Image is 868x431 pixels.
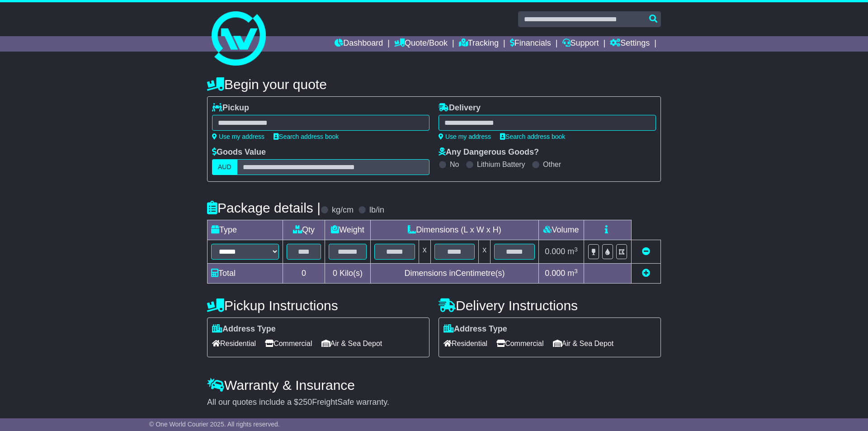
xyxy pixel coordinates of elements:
label: Address Type [212,324,276,334]
span: 0 [333,269,337,278]
td: Volume [538,220,584,240]
a: Tracking [459,36,499,52]
span: Commercial [496,336,543,350]
label: Other [543,160,561,169]
a: Search address book [274,133,339,140]
label: kg/cm [332,205,354,215]
div: All our quotes include a $ FreightSafe warranty. [207,398,661,407]
label: AUD [212,159,237,175]
td: Dimensions (L x W x H) [370,220,538,240]
span: Residential [443,336,487,350]
label: No [450,160,459,169]
sup: 3 [574,246,578,253]
a: Support [562,36,599,52]
span: m [567,247,578,256]
h4: Pickup Instructions [207,298,429,313]
span: Air & Sea Depot [321,336,382,350]
label: Goods Value [212,147,266,157]
td: Kilo(s) [325,264,371,284]
label: Lithium Battery [477,160,525,169]
a: Settings [610,36,650,52]
a: Quote/Book [394,36,448,52]
h4: Package details | [207,200,321,215]
td: x [479,240,491,264]
span: Commercial [265,336,312,350]
a: Financials [510,36,551,52]
label: Address Type [443,324,507,334]
h4: Delivery Instructions [439,298,661,313]
td: Weight [325,220,371,240]
label: Pickup [212,103,249,113]
label: Any Dangerous Goods? [439,147,539,157]
a: Dashboard [335,36,383,52]
a: Add new item [642,269,650,278]
a: Use my address [439,133,491,140]
span: © One World Courier 2025. All rights reserved. [149,421,280,428]
span: m [567,269,578,278]
td: Type [208,220,283,240]
a: Remove this item [642,247,650,256]
span: 0.000 [545,269,565,278]
td: Total [208,264,283,284]
td: x [419,240,430,264]
span: 250 [298,398,312,407]
a: Search address book [500,133,565,140]
span: Air & Sea Depot [553,336,614,350]
span: 0.000 [545,247,565,256]
a: Use my address [212,133,264,140]
sup: 3 [574,268,578,275]
h4: Begin your quote [207,77,661,92]
label: lb/in [369,205,384,215]
td: Dimensions in Centimetre(s) [370,264,538,284]
label: Delivery [439,103,481,113]
td: Qty [283,220,325,240]
span: Residential [212,336,256,350]
h4: Warranty & Insurance [207,378,661,393]
td: 0 [283,264,325,284]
